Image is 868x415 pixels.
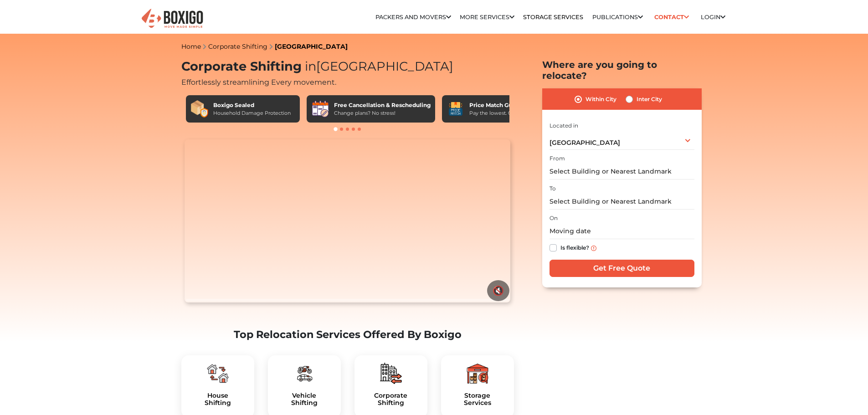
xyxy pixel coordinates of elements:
a: Storage Services [523,14,583,20]
span: [GEOGRAPHIC_DATA] [550,138,620,147]
a: StorageServices [448,392,507,407]
label: On [550,214,558,222]
h5: Corporate Shifting [362,392,420,407]
input: Moving date [550,223,694,239]
h2: Where are you going to relocate? [542,59,702,81]
h5: Storage Services [448,392,507,407]
input: Select Building or Nearest Landmark [550,194,694,210]
img: boxigo_packers_and_movers_plan [207,363,229,384]
img: Price Match Guarantee [447,100,465,118]
span: Effortlessly streamlining Every movement. [181,78,336,87]
input: Get Free Quote [550,260,694,277]
span: in [305,59,316,74]
img: Free Cancellation & Rescheduling [311,100,329,118]
label: Within City [586,94,616,105]
img: boxigo_packers_and_movers_plan [293,363,315,384]
label: Inter City [637,94,662,105]
a: VehicleShifting [275,392,334,407]
img: Boxigo [140,8,204,30]
div: Boxigo Sealed [213,101,291,109]
div: Pay the lowest. Guaranteed! [469,109,539,117]
img: boxigo_packers_and_movers_plan [380,363,402,384]
h2: Top Relocation Services Offered By Boxigo [181,328,514,341]
div: Household Damage Protection [213,109,291,117]
button: 🔇 [487,280,509,301]
label: To [550,184,556,193]
img: info [591,246,596,251]
img: boxigo_packers_and_movers_plan [467,363,488,384]
h1: Corporate Shifting [181,59,514,74]
a: [GEOGRAPHIC_DATA] [275,42,348,51]
div: Free Cancellation & Rescheduling [334,101,431,109]
video: Your browser does not support the video tag. [185,139,510,302]
a: Home [181,42,201,51]
a: Login [701,14,725,20]
div: Change plans? No stress! [334,109,431,117]
label: Is flexible? [560,242,589,252]
a: Packers and Movers [375,14,451,20]
a: CorporateShifting [362,392,420,407]
a: More services [460,14,514,20]
a: HouseShifting [189,392,247,407]
img: Boxigo Sealed [190,100,209,118]
div: Price Match Guarantee [469,101,539,109]
h5: House Shifting [189,392,247,407]
span: [GEOGRAPHIC_DATA] [302,59,453,74]
a: Corporate Shifting [208,42,267,51]
h5: Vehicle Shifting [275,392,334,407]
a: Publications [592,14,643,20]
a: Contact [652,10,692,24]
input: Select Building or Nearest Landmark [550,164,694,179]
label: Located in [550,122,578,130]
label: From [550,154,565,163]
